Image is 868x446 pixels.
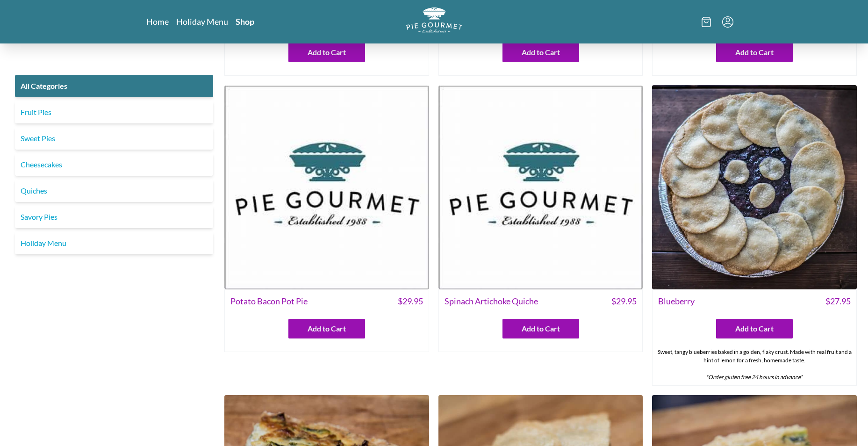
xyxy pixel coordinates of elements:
[825,295,851,308] span: $ 27.95
[15,206,213,228] a: Savory Pies
[438,85,643,290] img: Spinach Artichoke Quiche
[522,323,560,334] span: Add to Cart
[658,295,695,308] span: Blueberry
[502,43,579,62] button: Add to Cart
[308,323,346,334] span: Add to Cart
[224,85,429,290] img: Potato Bacon Pot Pie
[716,319,793,338] button: Add to Cart
[406,7,462,36] a: Logo
[15,232,213,254] a: Holiday Menu
[176,16,228,27] a: Holiday Menu
[288,43,365,62] button: Add to Cart
[15,153,213,176] a: Cheesecakes
[706,374,803,381] em: *Order gluten free 24 hours in advance*
[716,43,793,62] button: Add to Cart
[230,295,308,308] span: Potato Bacon Pot Pie
[15,101,213,123] a: Fruit Pies
[653,344,856,385] div: Sweet, tangy blueberries baked in a golden, flaky crust. Made with real fruit and a hint of lemon...
[652,85,857,290] img: Blueberry
[15,127,213,150] a: Sweet Pies
[522,47,560,58] span: Add to Cart
[735,47,774,58] span: Add to Cart
[15,75,213,97] a: All Categories
[502,319,579,338] button: Add to Cart
[735,323,774,334] span: Add to Cart
[722,16,733,28] button: Menu
[15,180,213,202] a: Quiches
[611,295,637,308] span: $ 29.95
[445,295,538,308] span: Spinach Artichoke Quiche
[406,7,462,33] img: logo
[288,319,365,338] button: Add to Cart
[236,16,254,27] a: Shop
[398,295,423,308] span: $ 29.95
[308,47,346,58] span: Add to Cart
[146,16,169,27] a: Home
